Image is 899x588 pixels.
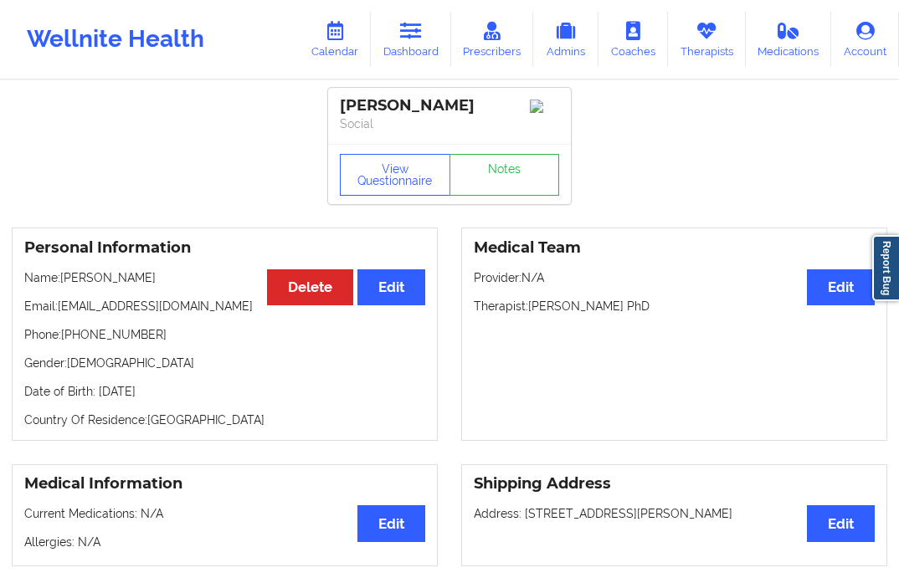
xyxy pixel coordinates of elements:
[340,96,559,115] div: [PERSON_NAME]
[299,12,371,67] a: Calendar
[533,12,598,67] a: Admins
[449,154,560,196] a: Notes
[24,269,425,286] p: Name: [PERSON_NAME]
[474,474,875,493] h3: Shipping Address
[24,412,425,428] p: Country Of Residence: [GEOGRAPHIC_DATA]
[598,12,668,67] a: Coaches
[24,355,425,371] p: Gender: [DEMOGRAPHIC_DATA]
[340,154,450,196] button: View Questionnaire
[474,269,875,286] p: Provider: N/A
[807,269,875,305] button: Edit
[371,12,451,67] a: Dashboard
[668,12,746,67] a: Therapists
[474,298,875,314] p: Therapist: [PERSON_NAME] PhD
[24,534,425,550] p: Allergies: N/A
[474,505,875,522] p: Address: [STREET_ADDRESS][PERSON_NAME]
[24,326,425,343] p: Phone: [PHONE_NUMBER]
[474,238,875,258] h3: Medical Team
[24,474,425,493] h3: Medical Information
[530,100,559,113] img: Image%2Fplaceholer-image.png
[451,12,534,67] a: Prescribers
[831,12,899,67] a: Account
[357,269,425,305] button: Edit
[340,115,559,132] p: Social
[24,505,425,522] p: Current Medications: N/A
[872,235,899,301] a: Report Bug
[24,383,425,400] p: Date of Birth: [DATE]
[807,505,875,541] button: Edit
[24,238,425,258] h3: Personal Information
[267,269,353,305] button: Delete
[24,298,425,314] p: Email: [EMAIL_ADDRESS][DOMAIN_NAME]
[357,505,425,541] button: Edit
[746,12,832,67] a: Medications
